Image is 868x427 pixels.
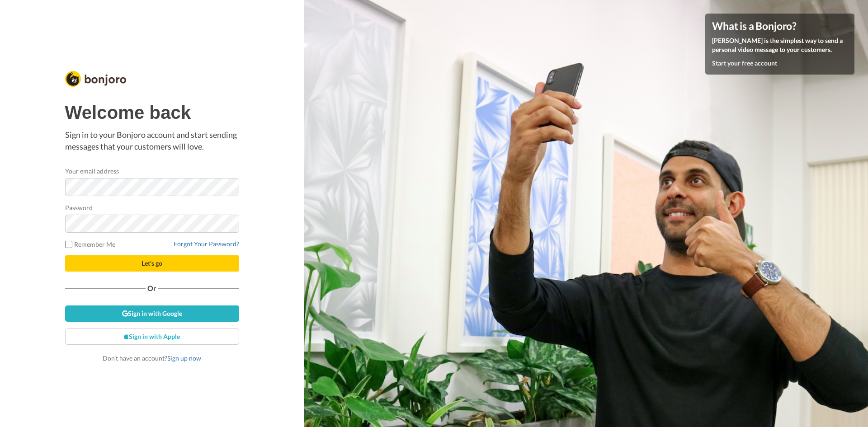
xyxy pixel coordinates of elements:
p: [PERSON_NAME] is the simplest way to send a personal video message to your customers. [712,36,848,54]
label: Your email address [65,166,119,176]
a: Sign in with Google [65,305,239,322]
span: Don’t have an account? [103,354,201,362]
h1: Welcome back [65,103,239,122]
label: Remember Me [65,239,116,249]
p: Sign in to your Bonjoro account and start sending messages that your customers will love. [65,129,239,152]
a: Start your free account [712,59,777,67]
input: Remember Me [65,241,72,248]
span: Or [146,285,158,291]
button: Let's go [65,255,239,272]
a: Sign up now [167,354,201,362]
a: Sign in with Apple [65,328,239,345]
span: Let's go [142,259,162,267]
label: Password [65,203,93,212]
a: Forgot Your Password? [174,240,239,248]
h4: What is a Bonjoro? [712,20,848,32]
